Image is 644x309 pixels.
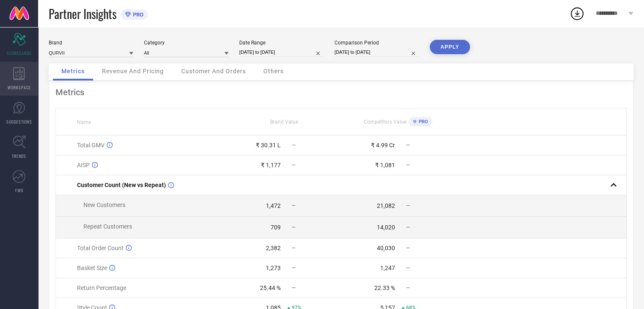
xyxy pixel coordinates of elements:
div: Category [144,40,229,46]
div: Open download list [569,6,585,21]
div: 1,273 [266,265,281,271]
span: Total GMV [77,142,105,149]
span: Basket Size [77,265,107,271]
span: — [292,285,296,291]
span: — [406,285,410,291]
span: — [406,142,410,148]
span: Competitors Value [364,119,406,125]
div: 21,082 [377,202,395,209]
span: Repeat Customers [83,223,132,230]
div: ₹ 1,177 [261,162,281,168]
input: Select date range [239,48,324,57]
span: — [292,245,296,251]
div: ₹ 30.31 L [256,142,281,149]
span: Customer And Orders [181,68,246,74]
span: TRENDS [12,153,26,159]
span: Brand Value [270,119,298,125]
span: Total Order Count [77,245,124,251]
span: Revenue And Pricing [102,68,164,74]
div: Comparison Period [334,40,419,46]
div: Date Range [239,40,324,46]
div: 25.44 % [260,284,281,291]
span: — [406,203,410,209]
span: SCORECARDS [7,50,32,56]
span: Partner Insights [49,5,116,22]
span: FWD [15,187,23,193]
div: 14,020 [377,224,395,231]
span: — [292,224,296,230]
span: Others [263,68,284,74]
div: 1,247 [380,265,395,271]
span: SUGGESTIONS [6,119,32,125]
span: — [292,162,296,168]
span: AISP [77,162,90,168]
span: Return Percentage [77,284,126,291]
span: — [406,162,410,168]
div: 709 [271,224,281,231]
div: ₹ 1,081 [375,162,395,168]
input: Select comparison period [334,48,419,57]
div: 1,472 [266,202,281,209]
div: 40,030 [377,245,395,251]
div: 2,382 [266,245,281,251]
button: APPLY [430,40,470,54]
span: Customer Count (New vs Repeat) [77,182,166,188]
span: — [292,265,296,271]
span: — [406,265,410,271]
span: New Customers [83,201,125,208]
div: Metrics [55,87,627,97]
span: — [292,203,296,209]
span: — [406,245,410,251]
span: PRO [417,119,428,124]
span: Metrics [61,68,85,74]
span: — [406,224,410,230]
div: 22.33 % [374,284,395,291]
span: Name [77,119,91,125]
span: — [292,142,296,148]
div: Brand [49,40,133,46]
span: PRO [131,11,144,18]
span: WORKSPACE [8,84,31,91]
div: ₹ 4.99 Cr [371,142,395,149]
